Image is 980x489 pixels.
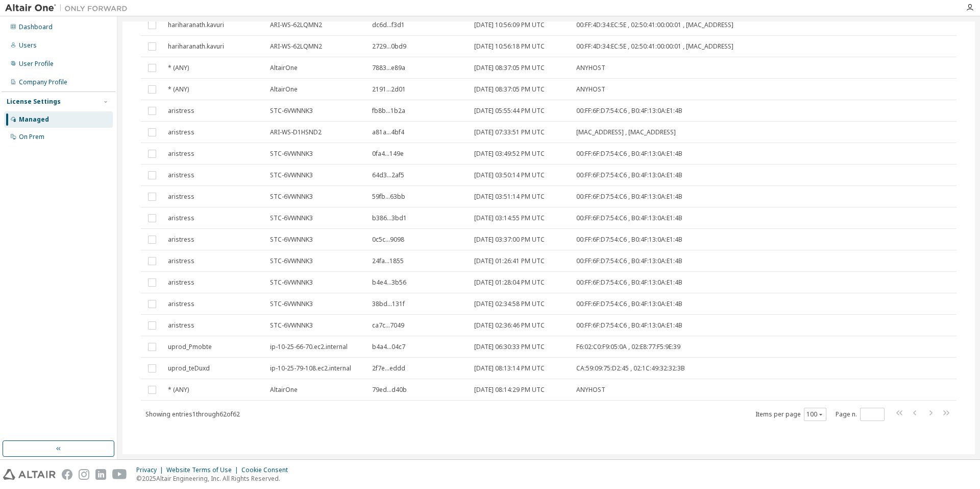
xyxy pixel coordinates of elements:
[806,410,824,418] button: 100
[474,300,545,308] span: [DATE] 02:34:58 PM UTC
[168,257,194,265] span: aristress
[168,64,189,72] span: * (ANY)
[19,60,54,68] div: User Profile
[576,321,682,330] span: 00:FF:6F:D7:54:C6 , B0:4F:13:0A:E1:4B
[3,469,56,480] img: altair_logo.svg
[576,236,682,244] span: 00:FF:6F:D7:54:C6 , B0:4F:13:0A:E1:4B
[270,42,322,51] span: ARI-WS-62LQMN2
[372,278,406,287] span: b4e4...3b56
[576,128,676,136] span: [MAC_ADDRESS] , [MAC_ADDRESS]
[79,469,89,480] img: instagram.svg
[112,469,127,480] img: youtube.svg
[474,85,545,94] span: [DATE] 08:37:05 PM UTC
[168,343,212,351] span: uprod_Pmobte
[168,321,194,330] span: aristress
[168,42,224,51] span: hariharanath.kavuri
[19,41,37,50] div: Users
[576,257,682,265] span: 00:FF:6F:D7:54:C6 , B0:4F:13:0A:E1:4B
[168,107,194,115] span: aristress
[576,150,682,158] span: 00:FF:6F:D7:54:C6 , B0:4F:13:0A:E1:4B
[372,64,405,72] span: 7883...e89a
[270,171,313,179] span: STC-6VWNNK3
[474,257,545,265] span: [DATE] 01:26:41 PM UTC
[168,193,194,201] span: aristress
[474,364,545,372] span: [DATE] 08:13:14 PM UTC
[474,236,545,244] span: [DATE] 03:37:00 PM UTC
[474,171,545,179] span: [DATE] 03:50:14 PM UTC
[168,300,194,308] span: aristress
[474,150,545,158] span: [DATE] 03:49:52 PM UTC
[7,98,61,106] div: License Settings
[270,85,298,94] span: AltairOne
[270,300,313,308] span: STC-6VWNNK3
[136,474,294,483] p: © 2025 Altair Engineering, Inc. All Rights Reserved.
[372,42,406,51] span: 2729...0bd9
[168,85,189,94] span: * (ANY)
[270,257,313,265] span: STC-6VWNNK3
[474,386,545,394] span: [DATE] 08:14:29 PM UTC
[474,214,545,222] span: [DATE] 03:14:55 PM UTC
[168,21,224,29] span: hariharanath.kavuri
[168,128,194,136] span: aristress
[270,21,322,29] span: ARI-WS-62LQMN2
[372,236,404,244] span: 0c5c...9098
[474,193,545,201] span: [DATE] 03:51:14 PM UTC
[270,128,322,136] span: ARI-WS-D1HSND2
[372,343,405,351] span: b4a4...04c7
[576,107,682,115] span: 00:FF:6F:D7:54:C6 , B0:4F:13:0A:E1:4B
[372,321,404,330] span: ca7c...7049
[576,64,605,72] span: ANYHOST
[19,23,53,31] div: Dashboard
[474,343,545,351] span: [DATE] 06:30:33 PM UTC
[474,128,545,136] span: [DATE] 07:33:51 PM UTC
[166,466,241,474] div: Website Terms of Use
[270,321,313,330] span: STC-6VWNNK3
[19,78,67,86] div: Company Profile
[270,64,298,72] span: AltairOne
[576,278,682,287] span: 00:FF:6F:D7:54:C6 , B0:4F:13:0A:E1:4B
[241,466,294,474] div: Cookie Consent
[576,193,682,201] span: 00:FF:6F:D7:54:C6 , B0:4F:13:0A:E1:4B
[270,193,313,201] span: STC-6VWNNK3
[145,410,240,418] span: Showing entries 1 through 62 of 62
[372,300,405,308] span: 38bd...131f
[168,214,194,222] span: aristress
[168,364,210,372] span: uprod_teDuxd
[136,466,166,474] div: Privacy
[270,278,313,287] span: STC-6VWNNK3
[19,115,49,124] div: Managed
[168,236,194,244] span: aristress
[372,257,404,265] span: 24fa...1855
[95,469,106,480] img: linkedin.svg
[372,150,404,158] span: 0fa4...149e
[576,364,685,372] span: CA:59:09:75:D2:45 , 02:1C:49:32:32:3B
[168,171,194,179] span: aristress
[372,21,405,29] span: dc6d...f3d1
[474,107,545,115] span: [DATE] 05:55:44 PM UTC
[576,85,605,94] span: ANYHOST
[474,21,545,29] span: [DATE] 10:56:09 PM UTC
[372,214,407,222] span: b386...3bd1
[270,364,351,372] span: ip-10-25-79-108.ec2.internal
[168,386,189,394] span: * (ANY)
[576,214,682,222] span: 00:FF:6F:D7:54:C6 , B0:4F:13:0A:E1:4B
[270,107,313,115] span: STC-6VWNNK3
[576,343,680,351] span: F6:02:C0:F9:05:0A , 02:E8:77:F5:9E:39
[372,193,405,201] span: 59fb...63bb
[474,321,545,330] span: [DATE] 02:36:46 PM UTC
[168,150,194,158] span: aristress
[755,408,826,421] span: Items per page
[270,236,313,244] span: STC-6VWNNK3
[372,364,405,372] span: 2f7e...eddd
[474,42,545,51] span: [DATE] 10:56:18 PM UTC
[576,171,682,179] span: 00:FF:6F:D7:54:C6 , B0:4F:13:0A:E1:4B
[372,85,406,94] span: 2191...2d01
[19,133,44,141] div: On Prem
[270,343,348,351] span: ip-10-25-66-70.ec2.internal
[270,150,313,158] span: STC-6VWNNK3
[576,42,733,51] span: 00:FF:4D:34:EC:5E , 02:50:41:00:00:01 , [MAC_ADDRESS]
[372,107,405,115] span: fb8b...1b2a
[576,386,605,394] span: ANYHOST
[474,64,545,72] span: [DATE] 08:37:05 PM UTC
[836,408,885,421] span: Page n.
